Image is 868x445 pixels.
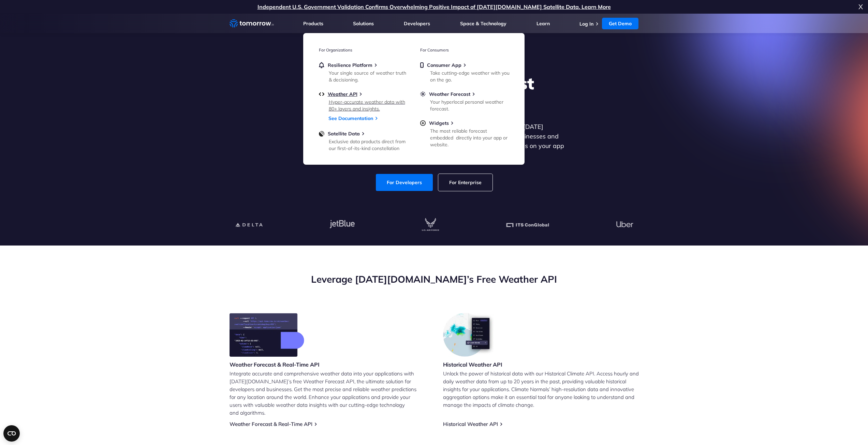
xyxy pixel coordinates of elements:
h3: Historical Weather API [443,361,502,368]
p: Get reliable and precise weather data through our free API. Count on [DATE][DOMAIN_NAME] for quic... [303,122,566,160]
a: Learn [536,20,550,27]
p: Integrate accurate and comprehensive weather data into your applications with [DATE][DOMAIN_NAME]... [230,370,425,417]
span: Consumer App [427,62,461,68]
img: bell.svg [319,62,324,68]
img: plus-circle.svg [420,120,426,126]
a: Historical Weather API [443,421,498,427]
a: See Documentation [328,115,373,121]
button: Open CMP widget [3,425,20,442]
h1: Explore the World’s Best Weather API [303,73,566,114]
a: Weather ForecastYour hyperlocal personal weather forecast. [420,91,509,111]
img: sun.svg [420,91,426,97]
div: Exclusive data products direct from our first-of-its-kind constellation [329,138,408,152]
a: Weather Forecast & Real-Time API [230,421,312,427]
h3: For Organizations [319,47,408,53]
h3: For Consumers [420,47,509,53]
div: Your single source of weather truth & decisioning. [329,70,408,83]
a: Satellite DataExclusive data products direct from our first-of-its-kind constellation [319,131,408,150]
img: api.svg [319,91,324,97]
a: For Enterprise [438,174,492,191]
a: For Developers [376,174,433,191]
p: Unlock the power of historical data with our Historical Climate API. Access hourly and daily weat... [443,370,639,409]
span: Widgets [429,120,449,126]
a: Resilience PlatformYour single source of weather truth & decisioning. [319,62,408,82]
a: WidgetsThe most reliable forecast embedded directly into your app or website. [420,120,509,147]
h3: Weather Forecast & Real-Time API [230,361,320,368]
a: Log In [579,21,593,27]
a: Space & Technology [460,20,506,27]
a: Consumer AppTake cutting-edge weather with you on the go. [420,62,509,82]
div: Take cutting-edge weather with you on the go. [430,70,510,83]
div: Hyper-accurate weather data with 80+ layers and insights. [329,99,408,112]
div: The most reliable forecast embedded directly into your app or website. [430,128,510,148]
h2: Leverage [DATE][DOMAIN_NAME]’s Free Weather API [230,273,639,286]
a: Developers [404,20,430,27]
a: Products [303,20,323,27]
img: mobile.svg [420,62,424,68]
a: Weather APIHyper-accurate weather data with 80+ layers and insights. [319,91,408,111]
span: Satellite Data [328,131,360,137]
a: Home link [230,18,274,29]
span: Weather API [328,91,357,97]
span: Resilience Platform [328,62,372,68]
a: Independent U.S. Government Validation Confirms Overwhelming Positive Impact of [DATE][DOMAIN_NAM... [258,3,611,10]
a: Solutions [353,20,374,27]
div: Your hyperlocal personal weather forecast. [430,99,510,112]
img: satellite-data-menu.png [319,131,324,137]
span: Weather Forecast [429,91,470,97]
a: Get Demo [602,18,638,29]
